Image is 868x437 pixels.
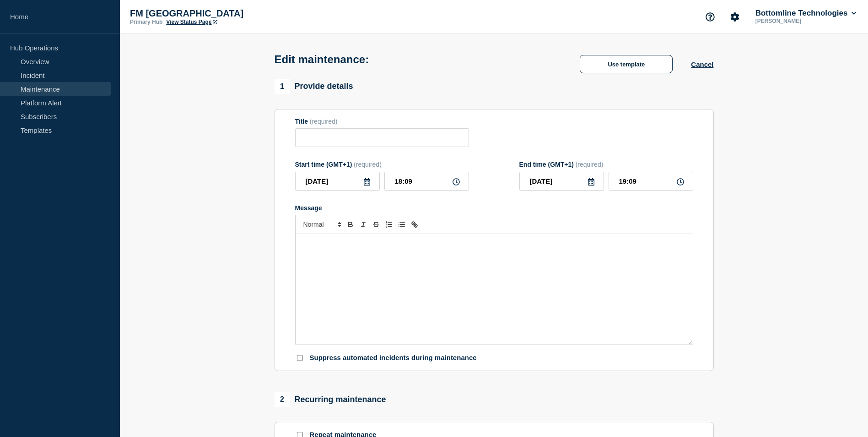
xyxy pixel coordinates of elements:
[295,172,380,191] input: YYYY-MM-DD
[275,79,353,94] div: Provide details
[297,355,303,361] input: Suppress automated incidents during maintenance
[310,118,338,125] span: (required)
[295,204,693,212] div: Message
[275,392,290,407] span: 2
[580,55,673,73] button: Use template
[609,172,693,191] input: HH:MM
[296,234,693,344] div: Message
[344,219,357,230] button: Toggle bold text
[130,8,313,19] p: FM [GEOGRAPHIC_DATA]
[275,79,290,94] span: 1
[691,60,713,68] button: Cancel
[295,128,469,147] input: Title
[701,7,720,27] button: Support
[383,219,395,230] button: Toggle ordered list
[395,219,408,230] button: Toggle bulleted list
[754,18,849,24] p: [PERSON_NAME]
[275,53,369,66] h1: Edit maintenance:
[576,161,604,168] span: (required)
[408,219,421,230] button: Toggle link
[519,172,604,191] input: YYYY-MM-DD
[310,354,477,362] p: Suppress automated incidents during maintenance
[519,161,693,168] div: End time (GMT+1)
[384,172,469,191] input: HH:MM
[295,118,469,125] div: Title
[166,19,217,25] a: View Status Page
[299,219,344,230] span: Font size
[357,219,370,230] button: Toggle italic text
[754,9,858,18] button: Bottomline Technologies
[295,161,469,168] div: Start time (GMT+1)
[370,219,383,230] button: Toggle strikethrough text
[725,7,744,27] button: Account settings
[354,161,382,168] span: (required)
[130,19,162,25] p: Primary Hub
[275,392,386,407] div: Recurring maintenance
